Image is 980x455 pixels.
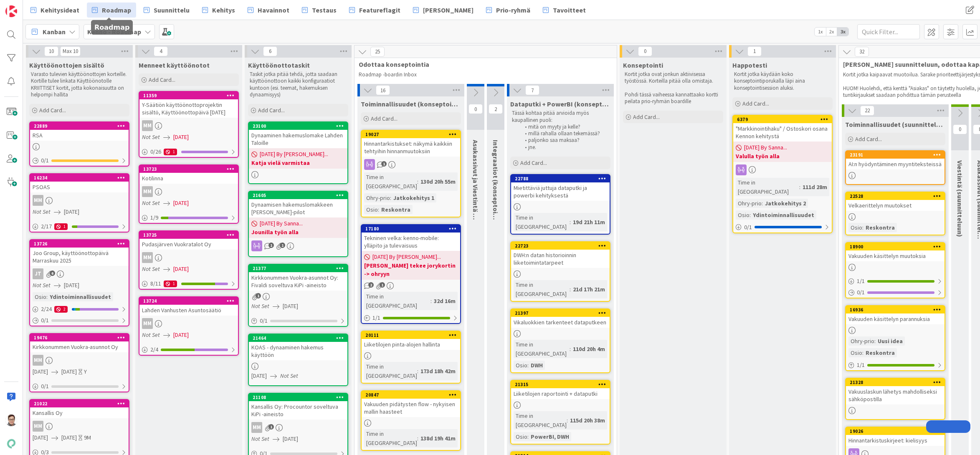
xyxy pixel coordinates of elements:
[30,381,129,392] div: 0/1
[511,175,610,182] div: 22788
[139,165,238,173] div: 13723
[248,191,348,257] a: 21605Dynaamisen hakemuslomakkeen [PERSON_NAME]-pilot[DATE] By Sanna...Jounilla työn alla
[212,5,235,15] span: Kehitys
[139,165,238,184] div: 13723Kotilinna
[164,149,177,155] div: 1
[249,394,347,401] div: 21108
[139,297,238,305] div: 13724
[510,308,610,373] a: 21397Vikaluokkien tarkenteet dataputkeenTime in [GEOGRAPHIC_DATA]:110d 20h 4mOsio:DWH
[846,192,945,211] div: 22528Velkaerittelyn muutokset
[139,278,238,289] div: 8/111
[5,5,17,17] img: Visit kanbanzone.com
[154,5,190,15] span: Suunnittelu
[371,115,398,122] span: Add Card...
[30,182,129,192] div: PSOAS
[736,210,750,220] div: Osio
[164,281,177,287] div: 1
[762,199,763,208] span: :
[514,213,570,231] div: Time in [GEOGRAPHIC_DATA]
[362,313,460,323] div: 1/1
[139,296,239,356] a: 13724Lahden Vanhusten AsuntosäätiöMMNot Set[DATE]2/4
[33,355,43,366] div: MM
[417,367,418,376] span: :
[799,182,800,192] span: :
[361,331,461,384] a: 20111Liiketilojen pinta-alojen hallintaTime in [GEOGRAPHIC_DATA]:173d 18h 42m
[744,143,787,152] span: [DATE] By Sanna...
[857,277,865,286] span: 1 / 1
[197,3,240,18] a: Kehitys
[253,192,347,198] div: 21605
[251,302,269,310] i: Not Set
[139,92,238,118] div: 11359Y-Säätiön käyttöönottoprojektin sisältö, Käyttöönottopäivä [DATE]
[496,5,530,15] span: Prio-ryhmä
[846,200,945,211] div: Velkaerittelyn muutokset
[173,331,189,339] span: [DATE]
[34,241,129,247] div: 13726
[362,391,460,399] div: 20847
[30,268,129,279] div: JT
[87,28,141,36] b: Kenno - Roadmap
[249,122,347,130] div: 23100
[845,150,945,185] a: 23191AI:n hyödyntäminen myyntiteksteissä
[846,386,945,404] div: Vakuuslaskun lähetys mahdolliseksi sähköpostilla
[571,344,607,354] div: 110d 20h 4m
[34,335,129,341] div: 19476
[750,210,751,220] span: :
[529,361,545,370] div: DWH
[41,305,52,313] span: 2 / 24
[362,391,460,417] div: 20847Vakuuden pidätysten flow - nykyisen mallin haasteet
[30,221,129,232] div: 2/171
[29,173,129,233] a: 16234PSOASMMNot Set[DATE]2/171
[846,159,945,169] div: AI:n hyödyntäminen myyntiteksteissä
[511,381,610,399] div: 21315Liiketilojen raportointi + dataputki
[846,360,945,370] div: 1/1
[249,192,347,199] div: 21605
[514,340,570,358] div: Time in [GEOGRAPHIC_DATA]
[511,381,610,388] div: 21315
[514,361,527,370] div: Osio
[364,172,417,191] div: Time in [GEOGRAPHIC_DATA]
[142,252,153,263] div: MM
[139,297,238,316] div: 13724Lahden Vanhusten Asuntosäätiö
[511,182,610,201] div: Mietittäviä juttuja dataputki ja powerbi kehityksestä
[139,120,238,131] div: MM
[364,205,378,214] div: Osio
[41,222,52,231] span: 2 / 17
[365,392,460,398] div: 20847
[249,265,347,272] div: 21377
[142,318,153,329] div: MM
[848,336,874,346] div: Ohry-prio
[432,296,458,306] div: 32d 16m
[249,265,347,291] div: 21377Kirkkonummen Vuokra-asunnot Oy: Fivaldi soveltuva KiPi -aineisto
[362,233,460,251] div: Tekninen velka: kenno-mobile: ylläpito ja tulevaisuus
[751,210,816,220] div: Ydintoiminnallisuudet
[514,280,570,298] div: Time in [GEOGRAPHIC_DATA]
[368,282,374,288] span: 2
[249,334,347,360] div: 21464KOAS - dynaaminen hakemus käyttöön
[570,344,571,354] span: :
[46,292,48,301] span: :
[34,175,129,181] div: 16234
[511,242,610,250] div: 22723
[25,3,84,18] a: Kehitysideat
[249,199,347,217] div: Dynaamisen hakemuslomakkeen [PERSON_NAME]-pilot
[845,242,945,298] a: 18900Vakuuden käsittelyn muutoksia1/10/1
[737,116,832,122] div: 6379
[30,355,129,366] div: MM
[139,99,238,118] div: Y-Säätiön käyttöönottoprojektin sisältö, Käyttöönottopäivä [DATE]
[253,394,347,400] div: 21108
[143,298,238,304] div: 13724
[850,244,945,250] div: 18900
[857,24,920,39] input: Quick Filter...
[248,264,348,327] a: 21377Kirkkonummen Vuokra-asunnot Oy: Fivaldi soveltuva KiPi -aineistoNot Set[DATE]0/1
[850,379,945,385] div: 21328
[30,334,129,352] div: 19476Kirkkonummen Vuokra-asunnot Oy
[256,293,261,298] span: 1
[511,250,610,268] div: DWH:n datan historioinnin liiketoimintatarpeet
[481,3,535,18] a: Prio-ryhmä
[30,240,129,266] div: 13726Joo Group, käyttöönottopäivä Marraskuu 2025
[571,217,607,227] div: 19d 21h 11m
[417,177,418,186] span: :
[249,130,347,148] div: Dynaaminen hakemuslomake Lahden Taloille
[362,331,460,350] div: 20111Liiketilojen pinta-alojen hallinta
